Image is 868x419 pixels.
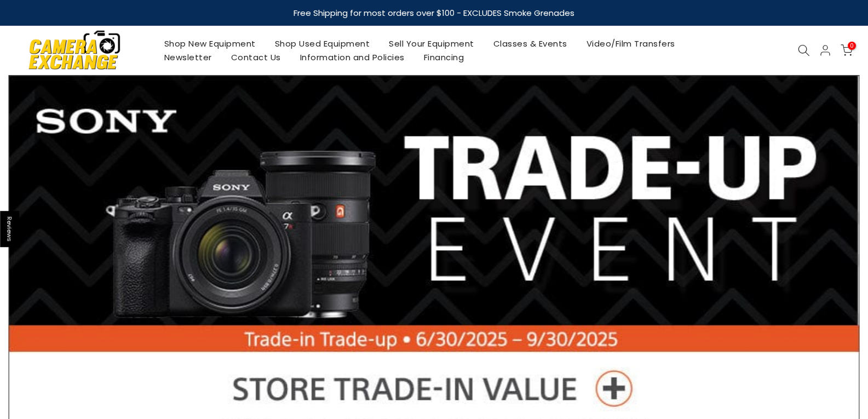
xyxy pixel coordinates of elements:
[221,50,290,64] a: Contact Us
[484,37,577,50] a: Classes & Events
[414,50,474,64] a: Financing
[290,50,414,64] a: Information and Policies
[294,7,574,19] strong: Free Shipping for most orders over $100 - EXCLUDES Smoke Grenades
[380,37,484,50] a: Sell Your Equipment
[265,37,380,50] a: Shop Used Equipment
[848,42,856,50] span: 0
[577,37,685,50] a: Video/Film Transfers
[154,37,265,50] a: Shop New Equipment
[154,50,221,64] a: Newsletter
[841,44,853,56] a: 0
